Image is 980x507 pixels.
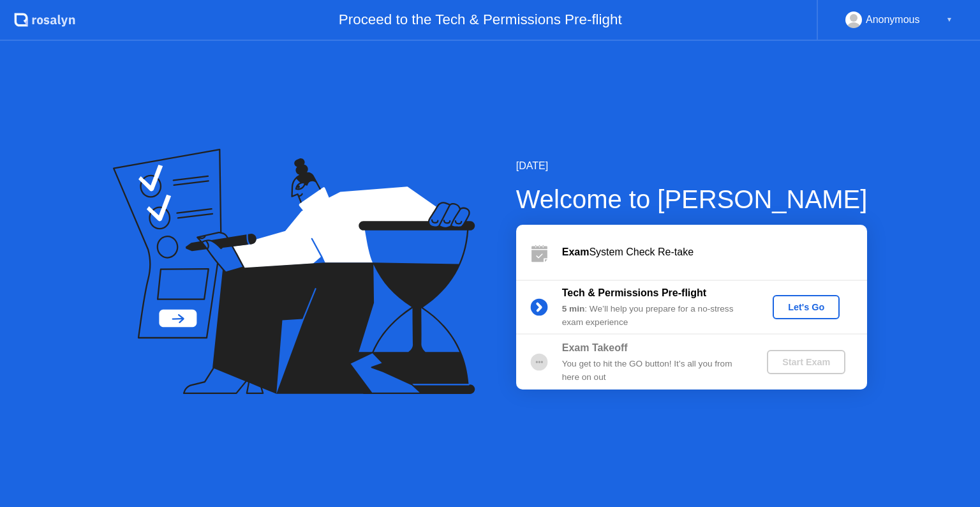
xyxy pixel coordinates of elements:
button: Start Exam [767,350,845,374]
b: Exam Takeoff [562,342,628,353]
button: Let's Go [773,295,840,319]
div: System Check Re-take [562,245,867,260]
b: 5 min [562,304,585,314]
div: [DATE] [516,158,868,174]
div: : We’ll help you prepare for a no-stress exam experience [562,303,746,329]
div: ▼ [946,11,953,28]
b: Tech & Permissions Pre-flight [562,287,706,298]
div: Welcome to [PERSON_NAME] [516,180,868,218]
div: Let's Go [778,302,835,312]
div: You get to hit the GO button! It’s all you from here on out [562,358,746,384]
div: Start Exam [772,357,840,367]
b: Exam [562,246,590,257]
div: Anonymous [866,11,920,28]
